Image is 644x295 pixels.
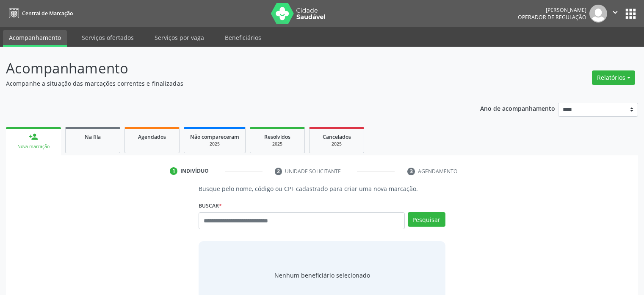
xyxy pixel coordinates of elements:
p: Acompanhe a situação das marcações correntes e finalizadas [6,79,448,88]
div: 2025 [190,141,239,147]
a: Beneficiários [219,30,267,45]
div: Indivíduo [180,167,209,175]
span: Na fila [85,133,101,140]
button: Pesquisar [408,212,445,227]
p: Busque pelo nome, código ou CPF cadastrado para criar uma nova marcação. [199,184,445,193]
button:  [607,5,623,22]
button: Relatórios [592,70,635,85]
span: Operador de regulação [518,14,586,21]
a: Serviços por vaga [149,30,210,45]
div: 2025 [256,141,299,147]
span: Agendados [138,133,166,140]
a: Central de Marcação [6,6,73,20]
a: Serviços ofertados [76,30,140,45]
div: Nova marcação [12,143,55,150]
p: Ano de acompanhamento [480,103,555,113]
img: img [589,5,607,22]
span: Cancelados [323,133,351,140]
span: Central de Marcação [22,10,73,17]
label: Buscar [199,199,222,212]
span: Nenhum beneficiário selecionado [274,271,370,280]
p: Acompanhamento [6,58,448,79]
div: person_add [29,132,38,141]
span: Não compareceram [190,133,239,140]
div: [PERSON_NAME] [518,6,586,14]
span: Resolvidos [264,133,290,140]
a: Acompanhamento [3,30,67,47]
div: 1 [170,167,177,175]
button: apps [623,6,638,21]
div: 2025 [315,141,358,147]
i:  [611,8,620,17]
